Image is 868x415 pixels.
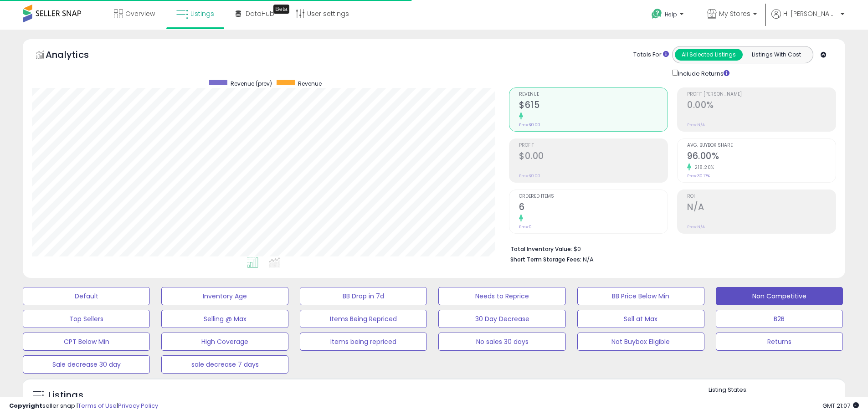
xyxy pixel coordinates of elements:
a: Help [644,1,693,30]
button: Returns [716,333,843,351]
div: Tooltip anchor [273,5,289,14]
small: Prev: N/A [687,224,705,230]
span: Listings [190,9,214,18]
span: Ordered Items [519,194,668,199]
h5: Analytics [46,48,107,63]
span: My Stores [719,9,750,18]
b: Short Term Storage Fees: [510,256,581,263]
button: All Selected Listings [675,49,743,61]
span: ROI [687,194,836,199]
button: Selling @ Max [161,310,288,328]
p: Listing States: [709,386,845,395]
button: CPT Below Min [23,333,150,351]
div: seller snap | | [9,402,158,410]
label: Active [718,396,734,404]
button: Sell at Max [577,310,704,328]
button: Needs to Reprice [438,287,565,305]
span: Hi [PERSON_NAME] [783,9,838,18]
span: Profit [519,143,668,148]
span: N/A [583,255,594,264]
a: Privacy Policy [118,401,158,410]
h2: $615 [519,100,668,112]
small: Prev: N/A [687,122,705,128]
button: Sale decrease 30 day [23,355,150,374]
button: No sales 30 days [438,333,565,351]
h2: 6 [519,202,668,214]
span: Overview [125,9,155,18]
button: Items Being Repriced [300,310,427,328]
span: Profit [PERSON_NAME] [687,92,836,97]
label: Deactivated [786,396,820,404]
small: Prev: 0 [519,224,532,230]
span: Revenue [519,92,668,97]
button: 30 Day Decrease [438,310,565,328]
small: Prev: $0.00 [519,122,540,128]
span: Avg. Buybox Share [687,143,836,148]
button: BB Price Below Min [577,287,704,305]
button: Top Sellers [23,310,150,328]
button: Inventory Age [161,287,288,305]
span: DataHub [246,9,274,18]
button: sale decrease 7 days [161,355,288,374]
button: Default [23,287,150,305]
button: Listings With Cost [742,49,810,61]
button: Items being repriced [300,333,427,351]
span: 2025-09-15 21:07 GMT [822,401,859,410]
button: BB Drop in 7d [300,287,427,305]
small: Prev: 30.17% [687,173,710,179]
span: Revenue (prev) [231,80,272,87]
button: Non Competitive [716,287,843,305]
li: $0 [510,243,829,254]
h2: 0.00% [687,100,836,112]
button: High Coverage [161,333,288,351]
h2: $0.00 [519,151,668,163]
small: Prev: $0.00 [519,173,540,179]
button: B2B [716,310,843,328]
b: Total Inventory Value: [510,245,572,253]
div: Include Returns [665,68,740,78]
strong: Copyright [9,401,42,410]
span: Revenue [298,80,322,87]
small: 218.20% [691,164,714,171]
h2: N/A [687,202,836,214]
a: Terms of Use [78,401,117,410]
span: Help [665,10,677,18]
div: Totals For [633,51,669,59]
h2: 96.00% [687,151,836,163]
i: Get Help [651,8,663,20]
h5: Listings [48,389,83,402]
a: Hi [PERSON_NAME] [771,9,844,30]
button: Not Buybox Eligible [577,333,704,351]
